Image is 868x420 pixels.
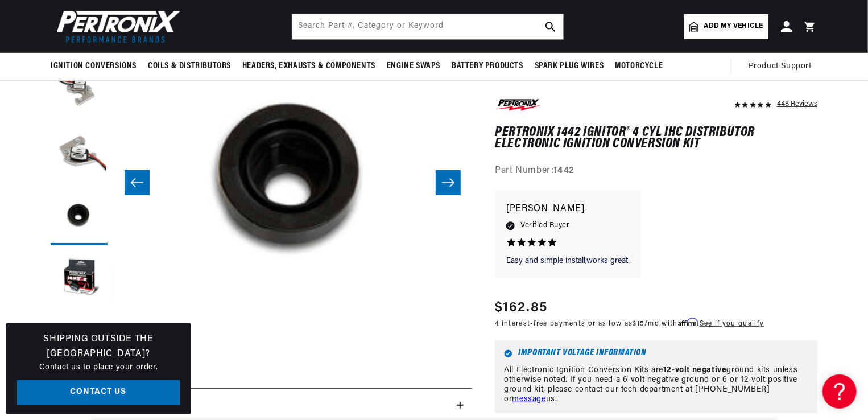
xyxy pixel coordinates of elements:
[512,395,546,403] a: message
[51,60,137,72] span: Ignition Conversions
[51,188,108,245] button: Load image 4 in gallery view
[495,298,547,319] span: $162.85
[51,53,142,80] summary: Ignition Conversions
[704,21,763,32] span: Add my vehicle
[633,321,645,328] span: $15
[292,14,563,39] input: Search Part #, Category or Keyword
[615,60,663,72] span: Motorcycle
[452,60,523,72] span: Battery Products
[148,60,231,72] span: Coils & Distributors
[506,256,630,267] p: Easy and simple install,works great.
[506,201,630,217] p: [PERSON_NAME]
[495,127,817,150] h1: PerTronix 1442 Ignitor® 4 cyl IHC Distributor Electronic Ignition Conversion Kit
[17,361,180,374] p: Contact us to place your order.
[554,167,574,176] strong: 1442
[495,164,817,179] div: Part Number:
[749,53,817,80] summary: Product Support
[520,220,569,232] span: Verified Buyer
[609,53,668,80] summary: Motorcycle
[237,53,381,80] summary: Headers, Exhausts & Components
[125,170,150,195] button: Slide left
[504,366,808,404] p: All Electronic Ignition Conversion Kits are ground kits unless otherwise noted. If you need a 6-v...
[51,126,108,183] button: Load image 3 in gallery view
[17,380,180,406] a: Contact Us
[684,14,768,39] a: Add my vehicle
[17,332,180,361] h3: Shipping Outside the [GEOGRAPHIC_DATA]?
[495,319,764,330] p: 4 interest-free payments or as low as /mo with .
[446,53,529,80] summary: Battery Products
[51,7,181,46] img: Pertronix
[663,366,727,374] strong: 12-volt negative
[436,170,461,195] button: Slide right
[700,321,764,328] a: See if you qualify - Learn more about Affirm Financing (opens in modal)
[535,60,604,72] span: Spark Plug Wires
[51,1,472,365] media-gallery: Gallery Viewer
[51,63,108,120] button: Load image 2 in gallery view
[242,60,375,72] span: Headers, Exhausts & Components
[51,251,108,308] button: Load image 5 in gallery view
[142,53,237,80] summary: Coils & Distributors
[777,97,817,110] div: 448 Reviews
[387,60,440,72] span: Engine Swaps
[504,349,808,358] h6: Important Voltage Information
[538,14,563,39] button: search button
[529,53,610,80] summary: Spark Plug Wires
[381,53,446,80] summary: Engine Swaps
[749,60,812,73] span: Product Support
[678,318,698,327] span: Affirm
